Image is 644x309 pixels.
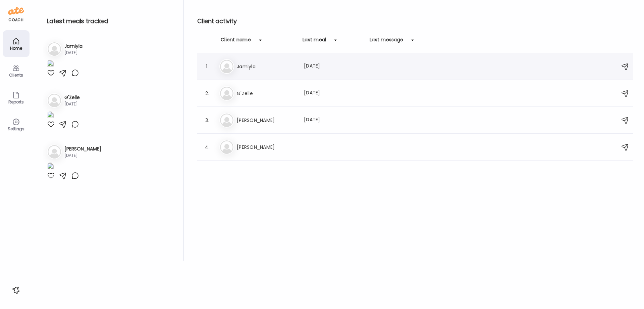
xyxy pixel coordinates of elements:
[237,62,296,71] h3: Jamiyla
[304,89,363,97] div: [DATE]
[203,89,211,97] div: 2.
[203,62,211,71] div: 1.
[220,87,233,100] img: bg-avatar-default.svg
[220,60,233,73] img: bg-avatar-default.svg
[48,42,61,56] img: bg-avatar-default.svg
[64,43,83,50] h3: Jamiyla
[64,50,83,56] div: [DATE]
[4,100,28,104] div: Reports
[303,36,326,47] div: Last meal
[220,140,233,154] img: bg-avatar-default.svg
[8,17,23,23] div: coach
[64,152,101,159] div: [DATE]
[48,145,61,159] img: bg-avatar-default.svg
[237,143,296,151] h3: [PERSON_NAME]
[64,145,101,152] h3: [PERSON_NAME]
[237,89,296,97] h3: G'Zelle
[304,62,363,71] div: [DATE]
[4,73,28,77] div: Clients
[4,46,28,50] div: Home
[197,16,633,26] h2: Client activity
[64,94,80,101] h3: G'Zelle
[4,127,28,131] div: Settings
[220,114,233,127] img: bg-avatar-default.svg
[237,116,296,124] h3: [PERSON_NAME]
[47,60,54,69] img: images%2FT1epSwiowEhwNxE6y9pFgWo10cX2%2FgbzgV0qe0Vk1zGBY711R%2F93oIPbYVZc6CKilemd3I_1080
[47,16,173,26] h2: Latest meals tracked
[221,36,251,47] div: Client name
[64,101,80,107] div: [DATE]
[370,36,403,47] div: Last message
[304,116,363,124] div: [DATE]
[203,143,211,151] div: 4.
[8,5,24,16] img: ate
[47,111,54,120] img: images%2FnIQTLIpBuZcdPGV2vdzQsrERHmd2%2FrNB9Cu88AgJE3TWjM4Fp%2F6YLWSt0gAH8dEhmScVL5_1080
[47,163,54,172] img: images%2FUTLUIoeVH7gPT2ykYhp1LbmZYzb2%2F8mDWTtD3IxvJanbsyuLu%2FGpQhGQzBTnmWnyxBPypR_1080
[203,116,211,124] div: 3.
[48,94,61,107] img: bg-avatar-default.svg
